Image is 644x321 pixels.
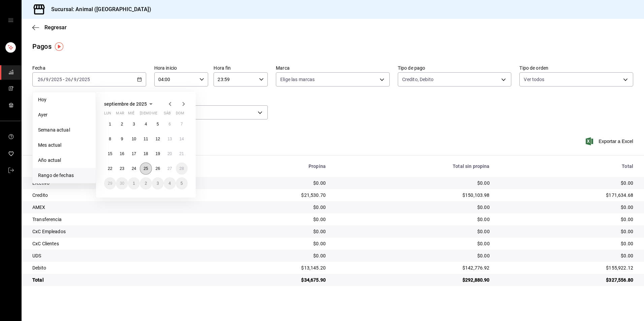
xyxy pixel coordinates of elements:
[501,204,633,211] div: $0.00
[336,277,490,283] div: $292,880.90
[164,118,175,130] button: 6 de septiembre de 2025
[143,151,148,156] abbr: 18 de septiembre de 2025
[32,204,205,211] div: AMEX
[32,192,205,199] div: Credito
[156,137,160,141] abbr: 12 de septiembre de 2025
[143,166,148,171] abbr: 25 de septiembre de 2025
[109,137,111,141] abbr: 8 de septiembre de 2025
[398,66,512,70] label: Tipo de pago
[501,277,633,283] div: $327,556.80
[181,181,183,186] abbr: 5 de octubre de 2025
[164,177,175,189] button: 4 de octubre de 2025
[152,133,164,145] button: 12 de septiembre de 2025
[140,163,152,175] button: 25 de septiembre de 2025
[32,277,205,283] div: Total
[104,177,116,189] button: 29 de septiembre de 2025
[32,41,52,51] div: Pagos
[164,148,175,160] button: 20 de septiembre de 2025
[501,240,633,247] div: $0.00
[216,180,326,186] div: $0.00
[336,180,490,186] div: $0.00
[180,137,184,141] abbr: 14 de septiembre de 2025
[402,76,433,83] span: Credito, Debito
[128,177,140,189] button: 1 de octubre de 2025
[280,76,315,83] span: Elige las marcas
[216,204,326,211] div: $0.00
[145,181,147,186] abbr: 2 de octubre de 2025
[128,133,140,145] button: 10 de septiembre de 2025
[216,240,326,247] div: $0.00
[38,111,90,118] span: Ayer
[168,181,171,186] abbr: 4 de octubre de 2025
[157,181,159,186] abbr: 3 de octubre de 2025
[176,118,188,130] button: 7 de septiembre de 2025
[152,163,164,175] button: 26 de septiembre de 2025
[63,77,64,82] span: -
[501,180,633,186] div: $0.00
[132,151,136,156] abbr: 17 de septiembre de 2025
[108,151,112,156] abbr: 15 de septiembre de 2025
[128,111,134,118] abbr: miércoles
[55,42,63,51] img: Tooltip marker
[176,148,188,160] button: 21 de septiembre de 2025
[104,111,111,118] abbr: lunes
[156,166,160,171] abbr: 26 de septiembre de 2025
[156,151,160,156] abbr: 19 de septiembre de 2025
[276,66,390,70] label: Marca
[104,163,116,175] button: 22 de septiembre de 2025
[501,164,633,169] div: Total
[104,148,116,160] button: 15 de septiembre de 2025
[43,77,45,82] span: /
[501,228,633,235] div: $0.00
[587,137,633,145] span: Exportar a Excel
[152,118,164,130] button: 5 de septiembre de 2025
[77,77,79,82] span: /
[38,172,90,179] span: Rango de fechas
[116,111,124,118] abbr: martes
[128,148,140,160] button: 17 de septiembre de 2025
[32,216,205,223] div: Transferencia
[116,177,128,189] button: 30 de septiembre de 2025
[46,5,151,13] h3: Sucursal: Animal ([GEOGRAPHIC_DATA])
[116,118,128,130] button: 2 de septiembre de 2025
[336,192,490,199] div: $150,103.98
[216,228,326,235] div: $0.00
[104,133,116,145] button: 8 de septiembre de 2025
[216,216,326,223] div: $0.00
[180,166,184,171] abbr: 28 de septiembre de 2025
[501,192,633,199] div: $171,634.68
[140,133,152,145] button: 11 de septiembre de 2025
[167,166,172,171] abbr: 27 de septiembre de 2025
[79,77,90,82] input: ----
[176,177,188,189] button: 5 de octubre de 2025
[104,118,116,130] button: 1 de septiembre de 2025
[336,240,490,247] div: $0.00
[71,77,73,82] span: /
[121,137,123,141] abbr: 9 de septiembre de 2025
[176,163,188,175] button: 28 de septiembre de 2025
[519,66,633,70] label: Tipo de orden
[132,166,136,171] abbr: 24 de septiembre de 2025
[51,77,62,82] input: ----
[164,163,175,175] button: 27 de septiembre de 2025
[501,252,633,259] div: $0.00
[133,181,135,186] abbr: 1 de octubre de 2025
[140,177,152,189] button: 2 de octubre de 2025
[501,264,633,271] div: $155,922.12
[167,137,172,141] abbr: 13 de septiembre de 2025
[216,252,326,259] div: $0.00
[216,264,326,271] div: $13,145.20
[214,66,268,70] label: Hora fin
[104,100,155,108] button: septiembre de 2025
[216,164,326,169] div: Propina
[216,277,326,283] div: $34,675.90
[181,122,183,127] abbr: 7 de septiembre de 2025
[216,192,326,199] div: $21,530.70
[176,111,184,118] abbr: domingo
[336,204,490,211] div: $0.00
[32,24,67,31] button: Regresar
[38,142,90,149] span: Mes actual
[49,77,51,82] span: /
[38,127,90,134] span: Semana actual
[152,111,157,118] abbr: viernes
